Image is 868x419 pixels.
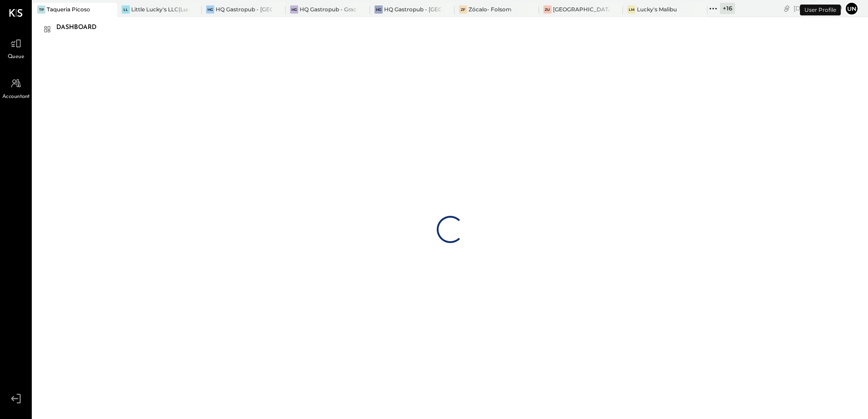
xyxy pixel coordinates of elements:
div: + 16 [720,3,735,14]
span: Accountant [2,93,30,101]
button: Un [844,1,859,16]
div: ZU [543,5,552,14]
div: [DATE] [794,4,842,13]
div: Dashboard [56,20,106,35]
div: TP [37,5,45,14]
div: HQ Gastropub - Graceland Speakeasy [300,5,356,13]
div: HG [206,5,214,14]
div: copy link [782,4,791,13]
div: HG [375,5,383,14]
div: Lucky's Malibu [637,5,677,13]
div: LL [122,5,130,14]
div: Taqueria Picoso [47,5,90,13]
div: Zócalo- Folsom [469,5,512,13]
div: Little Lucky's LLC(Lucky's Soho) [131,5,188,13]
div: ZF [459,5,467,14]
div: [GEOGRAPHIC_DATA] [553,5,610,13]
span: Queue [8,53,25,61]
div: LM [627,5,636,14]
div: User Profile [800,5,841,15]
div: HQ Gastropub - [GEOGRAPHIC_DATA] [384,5,441,13]
a: Accountant [0,75,31,101]
div: HQ Gastropub - [GEOGRAPHIC_DATA] [216,5,272,13]
a: Queue [0,35,31,61]
div: HG [290,5,298,14]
